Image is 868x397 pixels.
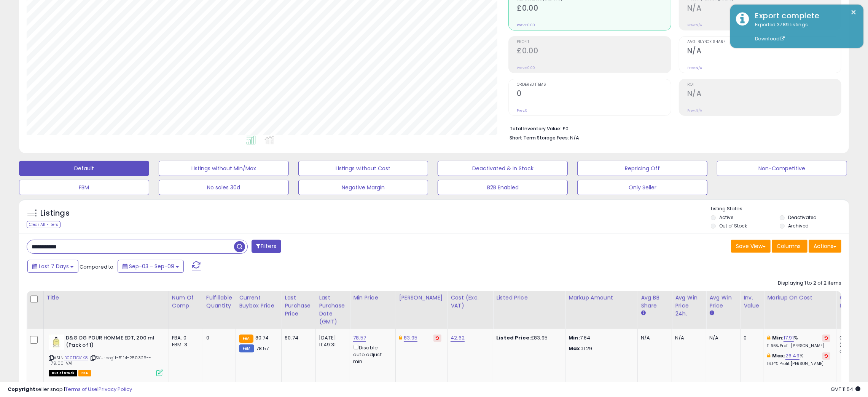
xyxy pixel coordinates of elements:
[675,335,700,341] div: N/A
[517,108,527,113] small: Prev: 0
[577,180,707,195] button: Only Seller
[772,240,807,253] button: Columns
[66,335,158,351] b: D&G DG POUR HOMME EDT, 200 ml (Pack of 1)
[49,370,77,376] span: All listings that are currently out of stock and unavailable for purchase on Amazon
[767,343,830,349] p: 11.66% Profit [PERSON_NAME]
[764,291,836,329] th: The percentage added to the cost of goods (COGS) that forms the calculator for Min & Max prices.
[159,180,289,195] button: No sales 30d
[809,240,841,253] button: Actions
[172,341,197,348] div: FBM: 3
[744,335,758,341] div: 0
[496,335,559,341] div: £83.95
[64,355,88,361] a: B00TIOK1K8
[675,294,703,318] div: Avg Win Price 24h.
[569,335,632,341] p: 7.64
[687,83,841,87] span: ROI
[319,335,344,348] div: [DATE] 11:49:31
[451,294,490,310] div: Cost (Exc. VAT)
[510,123,836,133] li: £0
[569,345,632,352] p: 11.29
[19,161,149,176] button: Default
[687,4,841,14] h2: N/A
[577,161,707,176] button: Repricing Off
[399,294,444,302] div: [PERSON_NAME]
[517,40,671,44] span: Profit
[851,8,857,17] button: ×
[496,334,531,341] b: Listed Price:
[788,223,809,229] label: Archived
[767,294,833,302] div: Markup on Cost
[172,335,197,341] div: FBA: 0
[353,334,366,342] a: 78.57
[353,343,390,365] div: Disable auto adjust min
[687,46,841,57] h2: N/A
[285,294,312,318] div: Last Purchase Price
[239,344,254,352] small: FBM
[49,335,64,350] img: 31UM+9O6kEL._SL40_.jpg
[206,294,233,310] div: Fulfillable Quantity
[78,370,91,376] span: FBA
[27,221,61,228] div: Clear All Filters
[99,386,132,393] a: Privacy Policy
[298,161,428,176] button: Listings without Cost
[517,89,671,99] h2: 0
[687,89,841,99] h2: N/A
[239,294,278,310] div: Current Buybox Price
[569,334,580,341] strong: Min:
[709,294,737,310] div: Avg Win Price
[517,46,671,57] h2: £0.00
[319,294,347,326] div: Last Purchase Date (GMT)
[569,294,634,302] div: Markup Amount
[517,66,535,70] small: Prev: £0.00
[641,310,645,317] small: Avg BB Share.
[39,263,69,270] span: Last 7 Days
[570,134,579,141] span: N/A
[839,342,850,348] small: (0%)
[709,310,714,317] small: Avg Win Price.
[206,335,230,341] div: 0
[19,180,149,195] button: FBM
[159,161,289,176] button: Listings without Min/Max
[772,352,786,359] b: Max:
[353,294,392,302] div: Min Price
[510,125,561,132] b: Total Inventory Value:
[749,21,858,43] div: Exported 3789 listings.
[719,223,747,229] label: Out of Stock
[8,386,132,393] div: seller snap | |
[641,335,666,341] div: N/A
[744,294,761,310] div: Inv. value
[711,205,849,213] p: Listing States:
[27,260,78,273] button: Last 7 Days
[569,345,582,352] strong: Max:
[8,386,35,393] strong: Copyright
[172,294,200,310] div: Num of Comp.
[65,386,97,393] a: Terms of Use
[778,280,841,287] div: Displaying 1 to 2 of 2 items
[517,83,671,87] span: Ordered Items
[517,23,535,27] small: Prev: £0.00
[517,4,671,14] h2: £0.00
[49,335,163,375] div: ASIN:
[719,214,733,221] label: Active
[767,352,830,367] div: %
[777,242,801,250] span: Columns
[49,355,151,366] span: | SKU: qogit-51.14-250326---79.00-VA1
[129,263,174,270] span: Sep-03 - Sep-09
[298,180,428,195] button: Negative Margin
[438,161,568,176] button: Deactivated & In Stock
[709,335,734,341] div: N/A
[687,40,841,44] span: Avg. Buybox Share
[749,10,858,21] div: Export complete
[831,386,860,393] span: 2025-09-17 11:54 GMT
[451,334,465,342] a: 42.62
[687,108,702,113] small: Prev: N/A
[767,335,830,349] div: %
[755,35,785,42] a: Download
[731,240,771,253] button: Save View
[785,352,800,360] a: 26.49
[255,334,269,341] span: 80.74
[118,260,184,273] button: Sep-03 - Sep-09
[772,334,784,341] b: Min:
[404,334,417,342] a: 83.95
[687,66,702,70] small: Prev: N/A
